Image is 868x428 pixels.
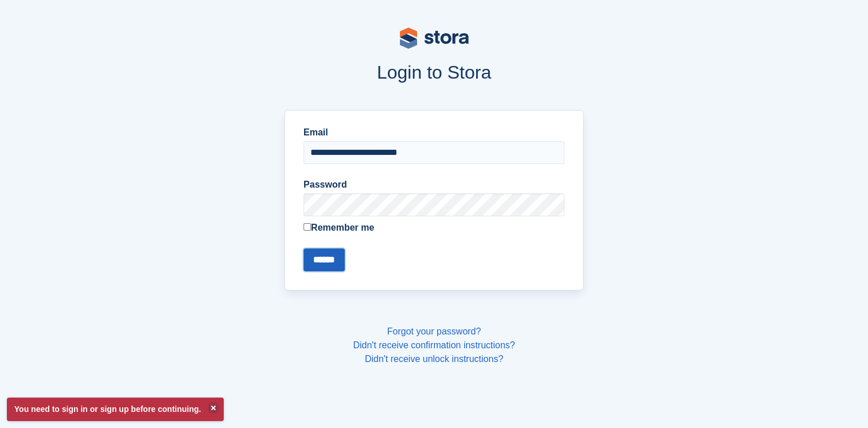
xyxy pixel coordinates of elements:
a: Forgot your password? [387,326,481,336]
label: Email [303,126,565,139]
h1: Login to Stora [66,62,803,83]
p: You need to sign in or sign up before continuing. [7,398,224,421]
a: Didn't receive unlock instructions? [365,354,503,364]
input: Remember me [303,223,311,231]
img: stora-logo-53a41332b3708ae10de48c4981b4e9114cc0af31d8433b30ea865607fb682f29.svg [400,28,469,49]
a: Didn't receive confirmation instructions? [353,340,515,350]
label: Remember me [303,221,565,235]
label: Password [303,178,565,192]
